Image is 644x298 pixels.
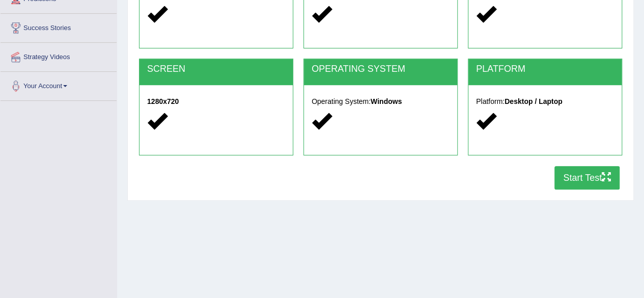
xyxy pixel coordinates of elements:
[476,98,614,105] h5: Platform:
[1,43,117,68] a: Strategy Videos
[505,97,563,105] strong: Desktop / Laptop
[371,97,402,105] strong: Windows
[312,98,450,105] h5: Operating System:
[554,166,620,189] button: Start Test
[147,64,285,74] h2: SCREEN
[312,64,450,74] h2: OPERATING SYSTEM
[1,72,117,97] a: Your Account
[147,97,179,105] strong: 1280x720
[1,14,117,39] a: Success Stories
[476,64,614,74] h2: PLATFORM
